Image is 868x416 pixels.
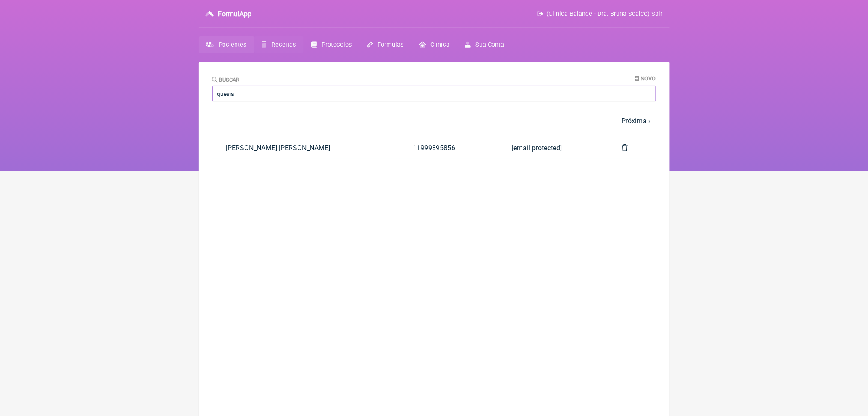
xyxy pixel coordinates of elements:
[411,36,457,53] a: Clínica
[512,144,562,152] span: [email protected]
[377,41,403,48] span: Fórmulas
[212,86,656,101] input: Paciente
[322,41,352,48] span: Protocolos
[218,10,251,18] h3: FormulApp
[219,41,247,48] span: Pacientes
[641,75,656,82] span: Novo
[212,77,240,83] label: Buscar
[359,36,411,53] a: Fórmulas
[199,36,254,53] a: Pacientes
[271,41,296,48] span: Receitas
[457,36,512,53] a: Sua Conta
[547,10,663,18] span: (Clínica Balance - Dra. Bruna Scalco) Sair
[635,75,656,82] a: Novo
[212,137,400,159] a: [PERSON_NAME] [PERSON_NAME]
[537,10,662,18] a: (Clínica Balance - Dra. Bruna Scalco) Sair
[400,137,498,159] a: 11999895856
[430,41,450,48] span: Clínica
[304,36,359,53] a: Protocolos
[622,117,651,125] a: Próxima ›
[498,137,608,159] a: [email protected]
[476,41,504,48] span: Sua Conta
[254,36,304,53] a: Receitas
[212,112,656,130] nav: pager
